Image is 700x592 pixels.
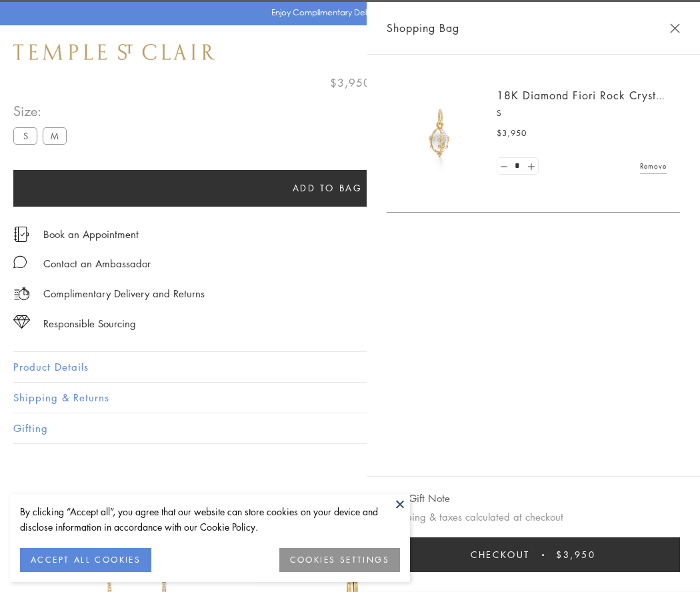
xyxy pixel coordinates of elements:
div: Contact an Ambassador [43,255,151,272]
span: Add to bag [293,181,363,195]
p: Shipping & taxes calculated at checkout [387,509,680,525]
button: Close Shopping Bag [670,23,680,33]
img: icon_appointment.svg [13,227,29,242]
a: Set quantity to 0 [497,158,511,175]
button: Add to bag [13,170,641,207]
button: COOKIES SETTINGS [279,548,400,572]
span: $3,950 [556,547,596,562]
button: Product Details [13,352,687,382]
p: S [497,107,667,120]
img: icon_sourcing.svg [13,315,30,329]
span: Checkout [471,547,530,562]
img: icon_delivery.svg [13,285,30,302]
div: Responsible Sourcing [43,315,136,332]
button: Add Gift Note [387,490,450,507]
a: Remove [640,159,667,173]
h3: You May Also Like [33,491,667,513]
img: P51889-E11FIORI [400,93,480,173]
img: Temple St. Clair [13,44,215,60]
label: M [43,127,67,144]
button: ACCEPT ALL COOKIES [20,548,151,572]
p: Enjoy Complimentary Delivery & Returns [271,6,423,19]
a: Book an Appointment [43,227,139,241]
button: Checkout $3,950 [387,537,680,572]
span: $3,950 [497,127,527,140]
span: Shopping Bag [387,19,459,37]
a: Set quantity to 2 [524,158,537,175]
button: Gifting [13,413,687,443]
span: Size: [13,100,72,122]
div: By clicking “Accept all”, you agree that our website can store cookies on your device and disclos... [20,504,400,535]
button: Shipping & Returns [13,383,687,413]
img: MessageIcon-01_2.svg [13,255,27,269]
span: $3,950 [330,74,371,91]
label: S [13,127,37,144]
p: Complimentary Delivery and Returns [43,285,205,302]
